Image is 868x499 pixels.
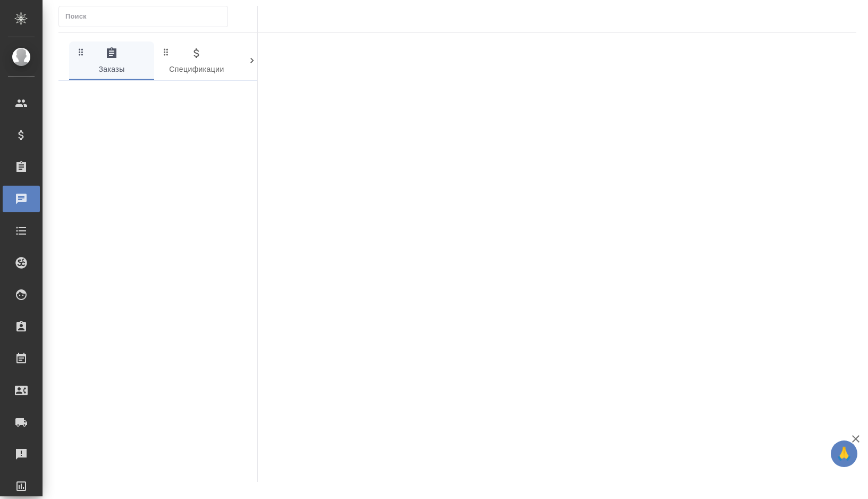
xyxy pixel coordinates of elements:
[246,47,318,76] span: Клиенты
[161,47,233,76] span: Спецификации
[161,47,171,57] svg: Зажми и перетащи, чтобы поменять порядок вкладок
[76,47,86,57] svg: Зажми и перетащи, чтобы поменять порядок вкладок
[831,440,857,467] button: 🙏
[65,9,227,24] input: Поиск
[75,47,148,76] span: Заказы
[835,443,853,465] span: 🙏
[246,47,256,57] svg: Зажми и перетащи, чтобы поменять порядок вкладок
